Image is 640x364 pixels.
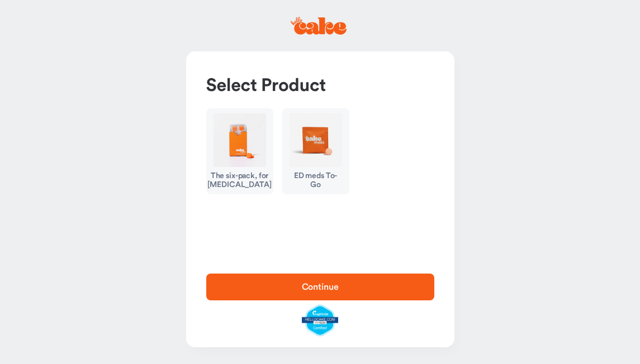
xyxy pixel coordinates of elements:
[302,305,338,336] img: legit-script-certified.png
[207,171,271,189] div: The six-pack, for [MEDICAL_DATA]
[290,113,342,167] img: ED meds To-Go
[206,274,434,300] button: Continue
[302,282,339,291] span: Continue
[290,171,342,189] div: ED meds To-Go
[206,75,434,97] h1: Select Product
[214,113,266,167] img: The six-pack, for Erectile Dysfunction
